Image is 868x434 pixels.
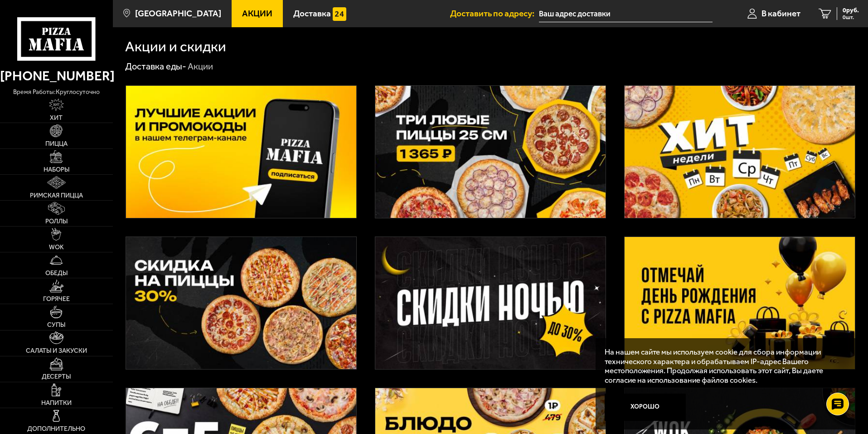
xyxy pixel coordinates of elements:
span: Хит [50,115,63,121]
span: Салаты и закуски [26,348,87,354]
span: Десерты [42,374,71,380]
span: Дополнительно [27,426,85,432]
span: [GEOGRAPHIC_DATA] [135,9,221,18]
span: В кабинет [761,9,800,18]
span: Обеды [45,270,68,276]
span: Акции [242,9,272,18]
span: 0 руб. [843,7,859,14]
span: Роллы [45,218,68,225]
div: Акции [188,61,213,73]
img: 15daf4d41897b9f0e9f617042186c801.svg [333,7,346,21]
span: Доставка [293,9,331,18]
h1: Акции и скидки [125,39,226,54]
input: Ваш адрес доставки [539,5,713,22]
p: На нашем сайте мы используем cookie для сбора информации технического характера и обрабатываем IP... [605,347,842,385]
span: Напитки [41,400,72,406]
span: 0 шт. [843,15,859,20]
span: Наборы [44,167,69,173]
span: Доставить по адресу: [450,9,539,18]
span: Горячее [43,296,70,302]
span: WOK [49,244,64,251]
span: Римская пицца [30,192,83,199]
button: Хорошо [605,394,686,421]
a: Доставка еды- [125,61,186,72]
span: Пицца [45,141,68,147]
span: Супы [47,322,65,328]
